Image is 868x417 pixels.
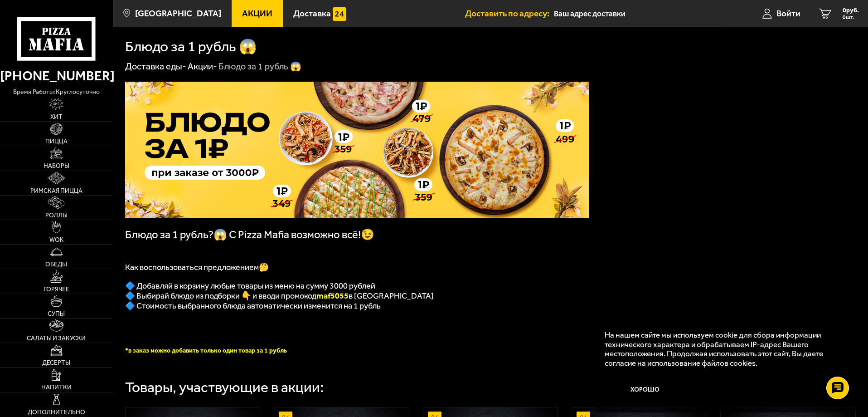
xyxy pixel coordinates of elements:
span: Наборы [44,163,69,169]
span: WOK [49,237,63,243]
span: Обеды [45,261,67,268]
span: Салаты и закуски [27,335,86,342]
b: *в заказ можно добавить только один товар за 1 рубль [125,347,287,354]
span: Как воспользоваться предложением🤔 [125,262,269,272]
span: 🔷 Стоимость выбранного блюда автоматически изменится на 1 рубль [125,301,381,311]
span: С Pizza Mafia возможно всё!😉 [229,228,374,241]
span: 🔷 Добавляй в корзину любые товары из меню на сумму 3000 рублей [125,281,375,291]
span: Римская пицца [30,188,82,194]
input: Ваш адрес доставки [554,5,727,22]
span: Напитки [41,384,72,391]
span: Пицца [45,138,68,145]
a: Доставка еды- [125,61,186,72]
span: Роллы [45,212,68,219]
h1: Блюдо за 1 рубль 😱 [125,39,257,54]
span: Супы [48,311,65,317]
div: Блюдо за 1 рубль 😱 [218,61,301,73]
span: Хит [50,114,63,120]
img: 1024x1024 [125,82,589,218]
span: Дополнительно [28,409,85,416]
span: 0 руб. [843,7,859,14]
span: Блюдо за 1 рубль?😱 [125,228,229,241]
p: На нашем сайте мы используем cookie для сбора информации технического характера и обрабатываем IP... [605,330,842,368]
span: Доставка [293,9,331,18]
button: Хорошо [605,377,686,404]
span: Десерты [42,360,70,366]
span: Доставить по адресу: [465,9,554,18]
span: Акции [242,9,272,18]
span: Войти [776,9,800,18]
span: 0 шт. [843,15,859,20]
span: [GEOGRAPHIC_DATA] [135,9,221,18]
b: maf5055 [316,291,349,301]
span: 🔷 Выбирай блюдо из подборки 👇 и вводи промокод в [GEOGRAPHIC_DATA] [125,291,434,301]
div: Товары, участвующие в акции: [125,380,324,395]
a: Акции- [188,61,217,72]
img: 15daf4d41897b9f0e9f617042186c801.svg [333,7,346,21]
span: Горячее [44,286,69,293]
